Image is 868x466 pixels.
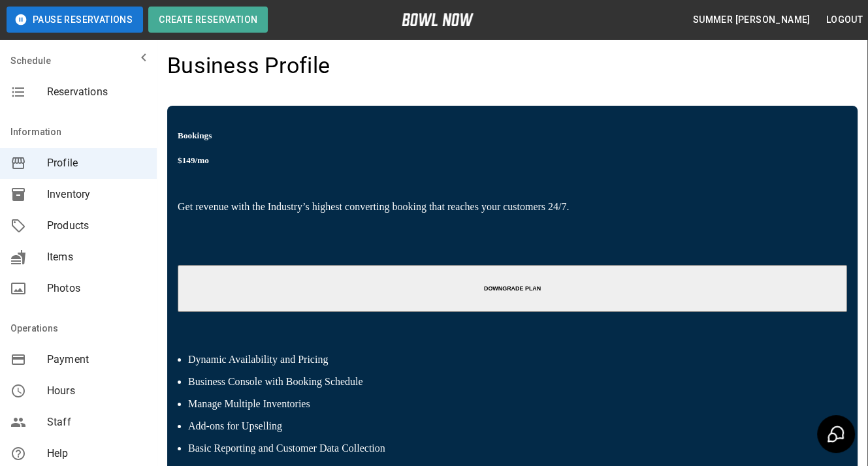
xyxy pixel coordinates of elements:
[188,443,837,454] p: Basic Reporting and Customer Data Collection
[188,354,837,365] p: Dynamic Availability and Pricing
[178,155,847,166] h5: $149/mo
[188,376,837,388] p: Business Console with Booking Schedule
[47,155,146,171] span: Profile
[47,187,146,202] span: Inventory
[7,7,143,33] button: Pause Reservations
[148,7,268,33] button: Create Reservation
[821,8,868,32] button: Logout
[178,201,847,255] p: Get revenue with the Industry’s highest converting booking that reaches your customers 24/7.
[402,13,474,26] img: logo
[47,446,146,461] span: Help
[183,285,842,292] h6: DOWNGRADE PLAN
[47,281,146,296] span: Photos
[47,352,146,367] span: Payment
[47,383,146,399] span: Hours
[167,52,330,80] h4: Business Profile
[47,414,146,430] span: Staff
[178,131,847,141] h5: Bookings
[47,249,146,265] span: Items
[688,8,816,32] button: Summer [PERSON_NAME]
[47,218,146,234] span: Products
[47,84,146,100] span: Reservations
[188,420,837,432] p: Add-ons for Upselling
[188,398,837,410] p: Manage Multiple Inventories
[178,265,847,312] button: DOWNGRADE PLAN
